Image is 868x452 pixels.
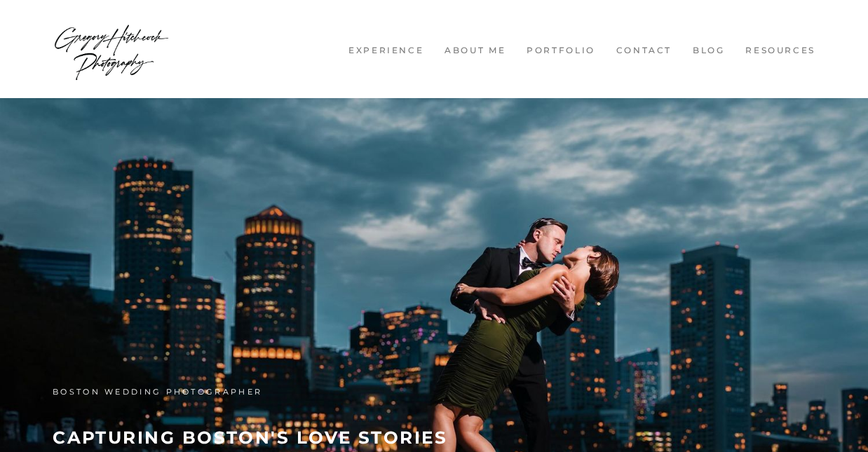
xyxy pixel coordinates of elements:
a: Blog [686,45,731,57]
a: Experience [341,45,430,57]
a: About me [438,45,513,57]
span: boston wedding photographer [53,387,262,397]
a: Contact [609,45,679,57]
a: Resources [738,45,822,57]
img: Wedding Photographer Boston - Gregory Hitchcock Photography [53,7,170,91]
a: Portfolio [520,45,602,57]
strong: capturing boston's love stories [53,427,447,448]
